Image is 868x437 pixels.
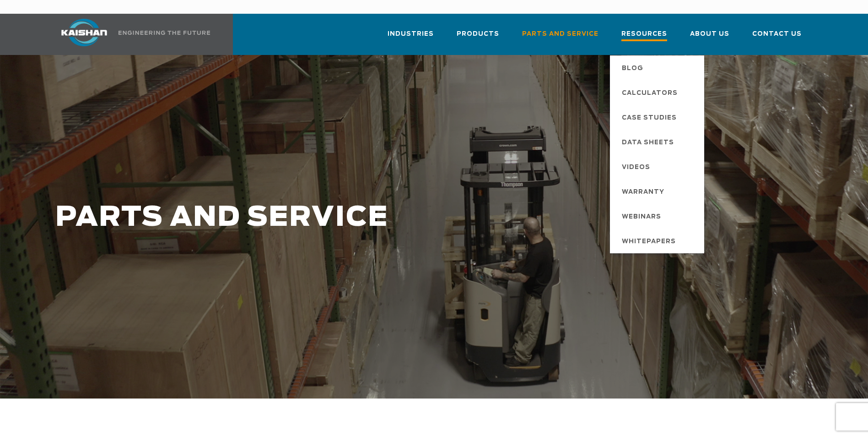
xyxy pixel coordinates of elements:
[613,229,704,253] a: Whitepapers
[119,31,210,35] img: Engineering the future
[613,105,704,130] a: Case Studies
[621,22,667,55] a: Resources
[457,29,499,39] span: Products
[622,86,678,101] span: Calculators
[752,29,802,39] span: Contact Us
[613,80,704,105] a: Calculators
[622,160,650,175] span: Videos
[613,154,704,179] a: Videos
[622,234,676,250] span: Whitepapers
[622,185,664,200] span: Warranty
[55,202,685,233] h1: PARTS AND SERVICE
[622,209,661,225] span: Webinars
[522,29,598,39] span: Parts and Service
[50,14,212,55] a: Kaishan USA
[613,130,704,154] a: Data Sheets
[613,55,704,80] a: Blog
[621,29,667,41] span: Resources
[388,22,434,53] a: Industries
[690,29,729,39] span: About Us
[613,204,704,229] a: Webinars
[752,22,802,53] a: Contact Us
[457,22,499,53] a: Products
[388,29,434,39] span: Industries
[613,179,704,204] a: Warranty
[690,22,729,53] a: About Us
[622,110,677,126] span: Case Studies
[622,61,643,76] span: Blog
[622,135,674,151] span: Data Sheets
[50,19,119,46] img: kaishan logo
[522,22,598,53] a: Parts and Service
